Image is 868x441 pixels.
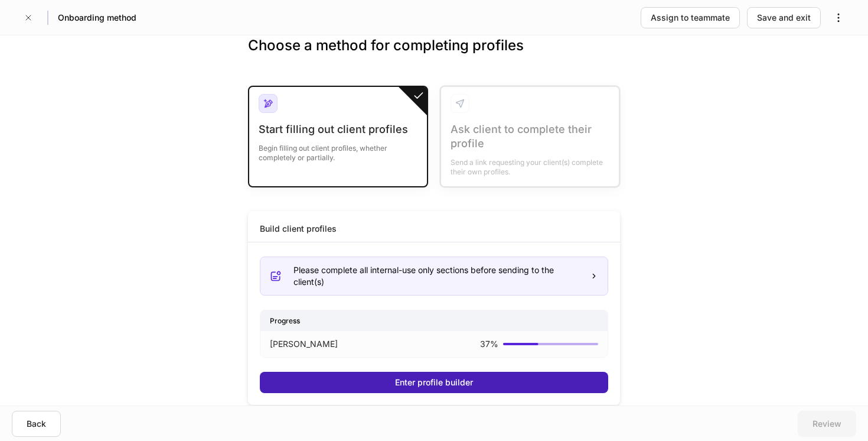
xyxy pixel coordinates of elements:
[248,36,620,74] h3: Choose a method for completing profiles
[260,310,608,331] div: Progress
[812,418,841,430] div: Review
[259,122,417,137] div: Start filling out client profiles
[798,411,856,437] button: Review
[395,377,473,388] div: Enter profile builder
[480,338,498,350] p: 37 %
[270,338,338,350] p: [PERSON_NAME]
[651,12,730,24] div: Assign to teammate
[260,372,608,393] button: Enter profile builder
[747,7,821,28] button: Save and exit
[641,7,740,28] button: Assign to teammate
[259,137,417,163] div: Begin filling out client profiles, whether completely or partially.
[293,264,580,288] div: Please complete all internal-use only sections before sending to the client(s)
[27,418,46,430] div: Back
[260,223,337,235] div: Build client profiles
[58,12,136,24] h5: Onboarding method
[12,411,61,437] button: Back
[757,12,811,24] div: Save and exit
